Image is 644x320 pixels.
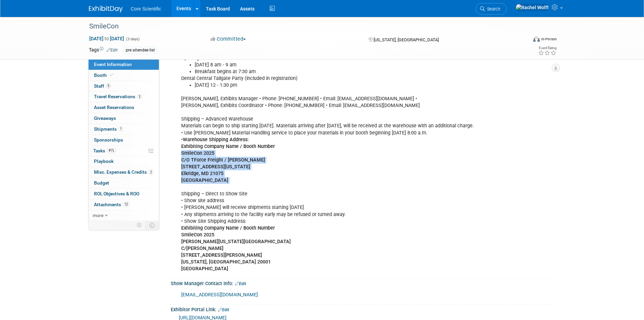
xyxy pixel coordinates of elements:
span: Asset Reservations [94,105,134,110]
a: Travel Reservations3 [89,91,159,102]
div: In-Person [541,37,557,42]
b: Exhibiting Company Name / Booth Number [181,225,275,231]
img: ExhibitDay [89,6,123,13]
b: Exhibiting Company Name / Booth Number [181,144,275,149]
span: ROI, Objectives & ROO [94,191,139,196]
div: Show Manager Contact Info: [171,278,555,287]
div: Event Rating [538,46,556,50]
a: more [89,210,159,221]
a: Booth [89,70,159,81]
b: [STREET_ADDRESS][US_STATE] [181,164,250,170]
li: [DATE] 8 am - 9 am [195,62,477,68]
span: Booth [94,72,115,78]
td: Tags [89,46,118,54]
span: Playbook [94,158,114,164]
button: Committed [208,36,248,43]
li: Breakfast begins at 7:30 am [195,68,477,75]
span: Sponsorships [94,137,123,143]
span: 2 [148,170,153,175]
a: ROI, Objectives & ROO [89,189,159,199]
span: [US_STATE], [GEOGRAPHIC_DATA] [374,37,439,42]
span: (3 days) [125,37,140,41]
span: Event Information [94,62,132,67]
img: Rachel Wolff [516,4,549,11]
span: 1 [118,126,123,131]
span: Search [485,6,500,12]
b: [GEOGRAPHIC_DATA] [181,177,228,183]
a: Budget [89,178,159,188]
span: Staff [94,83,111,89]
b: C/[PERSON_NAME] [181,246,223,251]
a: Edit [235,281,246,286]
div: pre attendee list [124,47,157,54]
a: Attachments12 [89,199,159,210]
b: [PERSON_NAME][US_STATE][GEOGRAPHIC_DATA] [181,239,291,244]
div: Event Format [487,35,557,45]
a: Playbook [89,156,159,167]
b: Warehouse Shipping Address: [183,137,249,143]
b: SmileCon 2025 [181,232,214,238]
b: SmileCon 2025 [181,150,214,156]
a: Tasks41% [89,146,159,156]
a: Event Information [89,59,159,70]
span: Tasks [93,148,116,153]
span: 41% [107,148,116,153]
a: Edit [218,307,229,312]
td: Toggle Event Tabs [145,221,159,230]
span: Misc. Expenses & Credits [94,169,153,175]
b: [US_STATE], [GEOGRAPHIC_DATA] 20001 [181,259,271,265]
div: SmileCon [87,20,517,33]
span: Shipments [94,126,123,132]
div: Registration is in [GEOGRAPHIC_DATA] AB Opening Session Dental Central Tailgate Party (included i... [176,17,481,276]
a: Edit [106,48,118,52]
a: Misc. Expenses & Credits2 [89,167,159,177]
span: Core Scientific [131,6,161,12]
a: Giveaways [89,113,159,124]
span: Budget [94,180,109,186]
b: C/O TForce Freight / [PERSON_NAME] [181,157,265,163]
a: Staff5 [89,81,159,91]
a: Sponsorships [89,135,159,145]
i: Booth reservation complete [110,73,113,77]
span: Attachments [94,202,129,207]
b: Elkridge, MD 21075 [181,171,223,176]
li: [DATE] 12 - 1:30 pm [195,82,477,89]
a: Search [476,3,507,15]
span: more [93,213,103,218]
div: Exhibitor Portal Link: [171,304,555,313]
a: Shipments1 [89,124,159,134]
span: 12 [123,202,129,207]
span: Giveaways [94,115,116,121]
span: 5 [106,83,111,88]
b: [GEOGRAPHIC_DATA] [181,266,228,272]
a: [EMAIL_ADDRESS][DOMAIN_NAME] [181,292,258,298]
span: Travel Reservations [94,94,142,99]
img: Format-Inperson.png [533,36,540,42]
span: [DATE] [DATE] [89,36,124,42]
b: [STREET_ADDRESS][PERSON_NAME] [181,252,262,258]
a: Asset Reservations [89,102,159,113]
td: Personalize Event Tab Strip [134,221,145,230]
span: 3 [137,94,142,99]
span: to [103,36,110,41]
